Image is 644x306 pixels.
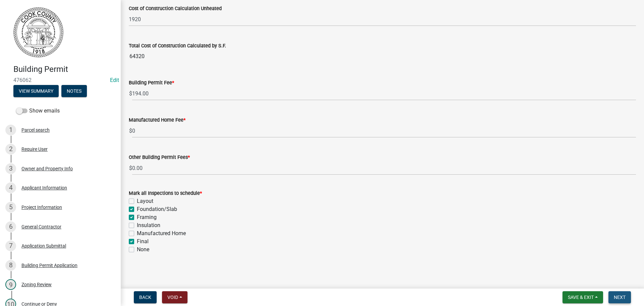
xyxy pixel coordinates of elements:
[129,81,174,85] label: Building Permit Fee
[5,221,16,232] div: 6
[129,155,190,160] label: Other Building Permit Fees
[21,166,73,171] div: Owner and Property Info
[5,182,16,193] div: 4
[129,191,202,196] label: Mark all Inspections to schedule
[162,291,187,303] button: Void
[5,260,16,271] div: 8
[13,85,59,97] button: View Summary
[21,244,66,248] div: Application Submittal
[5,202,16,213] div: 5
[61,89,87,94] wm-modal-confirm: Notes
[568,295,594,300] span: Save & Exit
[129,87,132,100] span: $
[110,77,119,83] wm-modal-confirm: Edit Application Number
[129,118,185,123] label: Manufactured Home Fee
[137,229,186,237] label: Manufactured Home
[129,6,222,11] label: Cost of Construction Calculation Unheated
[5,144,16,155] div: 2
[129,124,132,138] span: $
[137,197,153,205] label: Layout
[137,237,149,246] label: Final
[167,295,178,300] span: Void
[5,125,16,135] div: 1
[61,85,87,97] button: Notes
[13,7,63,57] img: Cook County, Georgia
[21,128,50,132] div: Parcel search
[13,89,59,94] wm-modal-confirm: Summary
[21,205,62,210] div: Project Information
[137,205,177,213] label: Foundation/Slab
[137,246,149,254] label: None
[110,77,119,83] a: Edit
[137,221,160,229] label: Insulation
[21,282,52,287] div: Zoning Review
[129,161,132,175] span: $
[137,213,157,221] label: Framing
[21,263,77,268] div: Building Permit Application
[608,291,631,303] button: Next
[13,77,107,83] span: 476062
[134,291,157,303] button: Back
[5,279,16,290] div: 9
[562,291,603,303] button: Save & Exit
[21,224,61,229] div: General Contractor
[139,295,151,300] span: Back
[5,163,16,174] div: 3
[5,241,16,251] div: 7
[21,185,67,190] div: Applicant Information
[614,295,626,300] span: Next
[16,107,60,115] label: Show emails
[13,64,115,74] h4: Building Permit
[21,147,48,151] div: Require User
[129,44,226,48] label: Total Cost of Construction Calculated by S.F.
